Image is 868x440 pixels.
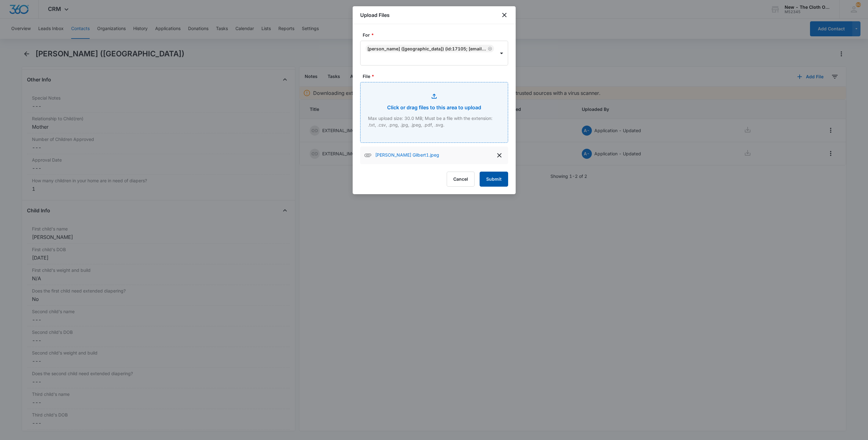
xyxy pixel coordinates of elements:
[487,46,492,51] div: Remove Taylor Gilbert (NC) (ID:17105; Taygilbert19@gmail.com; 8282608419)
[494,150,504,160] button: delete
[363,32,511,38] label: For
[447,172,475,187] button: Cancel
[480,172,508,187] button: Submit
[367,46,487,51] div: [PERSON_NAME] ([GEOGRAPHIC_DATA]) (ID:17105; [EMAIL_ADDRESS][DOMAIN_NAME]; 8282608419)
[501,11,508,19] button: close
[360,11,390,19] h1: Upload Files
[360,82,508,142] input: Click or drag files to this area to upload
[375,152,439,159] p: [PERSON_NAME] Gilbert1.jpeg
[363,73,511,80] label: File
